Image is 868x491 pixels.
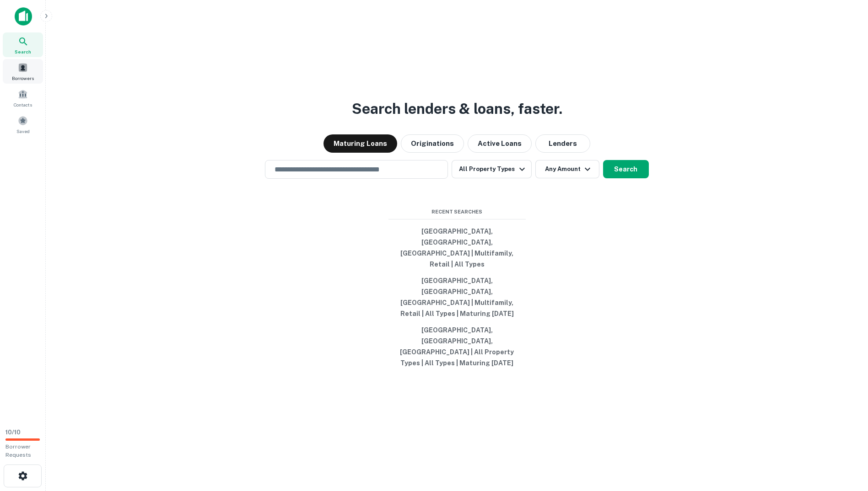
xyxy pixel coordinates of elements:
[3,112,43,137] a: Saved
[3,32,43,57] a: Search
[468,134,532,153] button: Active Loans
[388,272,526,322] button: [GEOGRAPHIC_DATA], [GEOGRAPHIC_DATA], [GEOGRAPHIC_DATA] | Multifamily, Retail | All Types | Matur...
[323,134,397,153] button: Maturing Loans
[388,208,526,216] span: Recent Searches
[452,160,531,178] button: All Property Types
[15,7,32,26] img: capitalize-icon.png
[5,429,21,436] span: 10 / 10
[535,160,599,178] button: Any Amount
[16,128,30,135] span: Saved
[352,98,562,120] h3: Search lenders & loans, faster.
[535,134,590,153] button: Lenders
[388,322,526,371] button: [GEOGRAPHIC_DATA], [GEOGRAPHIC_DATA], [GEOGRAPHIC_DATA] | All Property Types | All Types | Maturi...
[12,75,34,82] span: Borrowers
[603,160,649,178] button: Search
[3,59,43,84] a: Borrowers
[5,443,31,458] span: Borrower Requests
[401,134,464,153] button: Originations
[14,101,32,108] span: Contacts
[388,223,526,272] button: [GEOGRAPHIC_DATA], [GEOGRAPHIC_DATA], [GEOGRAPHIC_DATA] | Multifamily, Retail | All Types
[15,48,31,55] span: Search
[3,85,43,110] a: Contacts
